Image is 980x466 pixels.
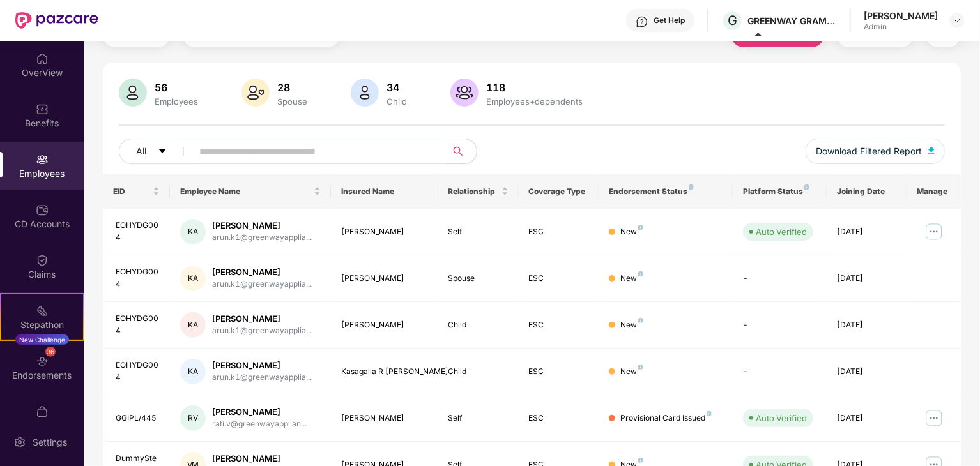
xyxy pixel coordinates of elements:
th: Insured Name [331,174,438,209]
div: 36 [45,347,56,357]
div: Child [384,96,410,107]
div: [PERSON_NAME] [341,319,428,331]
div: EOHYDG004 [116,313,160,337]
img: svg+xml;base64,PHN2ZyBpZD0iQ0RfQWNjb3VudHMiIGRhdGEtbmFtZT0iQ0QgQWNjb3VudHMiIHhtbG5zPSJodHRwOi8vd3... [36,204,49,216]
div: 56 [152,81,201,94]
div: [PERSON_NAME] [341,226,428,238]
div: Endorsement Status [609,186,723,197]
div: arun.k1@greenwayapplia... [212,325,312,337]
td: - [733,255,827,302]
div: Employees [152,96,201,107]
img: svg+xml;base64,PHN2ZyBpZD0iQmVuZWZpdHMiIHhtbG5zPSJodHRwOi8vd3d3LnczLm9yZy8yMDAwL3N2ZyIgd2lkdGg9Ij... [36,103,49,116]
img: svg+xml;base64,PHN2ZyB4bWxucz0iaHR0cDovL3d3dy53My5vcmcvMjAwMC9zdmciIHhtbG5zOnhsaW5rPSJodHRwOi8vd3... [928,147,935,154]
div: Platform Status [743,186,816,197]
span: All [136,144,146,158]
div: ESC [529,273,589,285]
div: New [620,319,643,331]
div: [PERSON_NAME] [864,10,938,22]
div: [PERSON_NAME] [212,220,312,232]
img: svg+xml;base64,PHN2ZyB4bWxucz0iaHR0cDovL3d3dy53My5vcmcvMjAwMC9zdmciIHdpZHRoPSI4IiBoZWlnaHQ9IjgiIH... [707,411,712,416]
div: Admin [864,22,938,32]
span: Download Filtered Report [816,144,922,158]
div: [PERSON_NAME] [212,313,312,325]
div: Self [448,226,509,238]
img: svg+xml;base64,PHN2ZyB4bWxucz0iaHR0cDovL3d3dy53My5vcmcvMjAwMC9zdmciIHdpZHRoPSIyMSIgaGVpZ2h0PSIyMC... [36,304,49,317]
td: - [733,302,827,349]
span: Employee Name [180,186,311,197]
img: svg+xml;base64,PHN2ZyB4bWxucz0iaHR0cDovL3d3dy53My5vcmcvMjAwMC9zdmciIHdpZHRoPSI4IiBoZWlnaHQ9IjgiIH... [804,184,809,190]
button: search [445,139,477,164]
div: GREENWAY GRAMEEN INFRA [747,15,837,27]
div: New [620,273,643,285]
div: New Challenge [15,334,69,345]
span: EID [113,186,150,197]
th: Joining Date [827,174,907,209]
img: svg+xml;base64,PHN2ZyB4bWxucz0iaHR0cDovL3d3dy53My5vcmcvMjAwMC9zdmciIHdpZHRoPSI4IiBoZWlnaHQ9IjgiIH... [638,458,643,463]
th: Relationship [438,174,519,209]
span: search [445,146,470,156]
div: 118 [484,81,585,94]
div: arun.k1@greenwayapplia... [212,232,312,244]
td: - [733,349,827,395]
div: KA [180,266,206,291]
img: svg+xml;base64,PHN2ZyBpZD0iQ2xhaW0iIHhtbG5zPSJodHRwOi8vd3d3LnczLm9yZy8yMDAwL3N2ZyIgd2lkdGg9IjIwIi... [36,254,49,267]
div: 34 [384,81,410,94]
div: [PERSON_NAME] [212,266,312,278]
img: manageButton [924,408,944,428]
img: svg+xml;base64,PHN2ZyB4bWxucz0iaHR0cDovL3d3dy53My5vcmcvMjAwMC9zdmciIHdpZHRoPSI4IiBoZWlnaHQ9IjgiIH... [638,225,643,230]
div: Employees+dependents [484,96,585,107]
div: Spouse [448,273,509,285]
div: Spouse [275,96,310,107]
div: Stepathon [1,319,83,331]
div: Auto Verified [756,225,807,238]
img: svg+xml;base64,PHN2ZyBpZD0iU2V0dGluZy0yMHgyMCIgeG1sbnM9Imh0dHA6Ly93d3cudzMub3JnLzIwMDAvc3ZnIiB3aW... [13,436,26,449]
div: New [620,366,643,378]
div: EOHYDG004 [116,359,160,384]
div: arun.k1@greenwayapplia... [212,372,312,384]
div: [PERSON_NAME] [212,453,314,465]
div: [PERSON_NAME] [212,359,312,372]
img: svg+xml;base64,PHN2ZyBpZD0iSG9tZSIgeG1sbnM9Imh0dHA6Ly93d3cudzMub3JnLzIwMDAvc3ZnIiB3aWR0aD0iMjAiIG... [36,52,49,65]
img: svg+xml;base64,PHN2ZyB4bWxucz0iaHR0cDovL3d3dy53My5vcmcvMjAwMC9zdmciIHhtbG5zOnhsaW5rPSJodHRwOi8vd3... [450,79,479,107]
div: KA [180,312,206,338]
div: ESC [529,366,589,378]
img: svg+xml;base64,PHN2ZyB4bWxucz0iaHR0cDovL3d3dy53My5vcmcvMjAwMC9zdmciIHhtbG5zOnhsaW5rPSJodHRwOi8vd3... [241,79,270,107]
img: svg+xml;base64,PHN2ZyB4bWxucz0iaHR0cDovL3d3dy53My5vcmcvMjAwMC9zdmciIHhtbG5zOnhsaW5rPSJodHRwOi8vd3... [351,79,379,107]
span: Relationship [448,186,499,197]
th: Employee Name [170,174,331,209]
th: Manage [907,174,961,209]
img: svg+xml;base64,PHN2ZyBpZD0iRHJvcGRvd24tMzJ4MzIiIHhtbG5zPSJodHRwOi8vd3d3LnczLm9yZy8yMDAwL3N2ZyIgd2... [952,15,962,26]
img: svg+xml;base64,PHN2ZyB4bWxucz0iaHR0cDovL3d3dy53My5vcmcvMjAwMC9zdmciIHdpZHRoPSI4IiBoZWlnaHQ9IjgiIH... [638,318,643,323]
img: svg+xml;base64,PHN2ZyBpZD0iRW1wbG95ZWVzIiB4bWxucz0iaHR0cDovL3d3dy53My5vcmcvMjAwMC9zdmciIHdpZHRoPS... [36,153,49,166]
div: ESC [529,412,589,425]
div: GGIPL/445 [116,412,160,425]
div: [PERSON_NAME] [341,412,428,425]
div: KA [180,219,206,244]
div: [DATE] [837,226,897,238]
div: 28 [275,81,310,94]
div: Settings [29,436,71,449]
div: Child [448,319,509,331]
img: svg+xml;base64,PHN2ZyB4bWxucz0iaHR0cDovL3d3dy53My5vcmcvMjAwMC9zdmciIHhtbG5zOnhsaW5rPSJodHRwOi8vd3... [119,79,147,107]
div: Auto Verified [756,412,807,425]
div: Self [448,412,509,425]
span: G [728,13,737,28]
img: svg+xml;base64,PHN2ZyBpZD0iTXlfT3JkZXJzIiBkYXRhLW5hbWU9Ik15IE9yZGVycyIgeG1sbnM9Imh0dHA6Ly93d3cudz... [36,405,49,418]
div: ESC [529,319,589,331]
div: New [620,226,643,238]
div: [DATE] [837,273,897,285]
div: ESC [529,226,589,238]
div: [DATE] [837,319,897,331]
div: KA [180,359,206,384]
img: svg+xml;base64,PHN2ZyB4bWxucz0iaHR0cDovL3d3dy53My5vcmcvMjAwMC9zdmciIHdpZHRoPSI4IiBoZWlnaHQ9IjgiIH... [689,184,694,190]
button: Allcaret-down [119,139,197,164]
th: EID [103,174,170,209]
div: Provisional Card Issued [620,412,712,425]
div: Child [448,366,509,378]
button: Download Filtered Report [806,139,945,164]
div: [DATE] [837,412,897,425]
img: svg+xml;base64,PHN2ZyB4bWxucz0iaHR0cDovL3d3dy53My5vcmcvMjAwMC9zdmciIHdpZHRoPSI4IiBoZWlnaHQ9IjgiIH... [638,365,643,370]
div: Get Help [654,15,685,26]
img: svg+xml;base64,PHN2ZyBpZD0iRW5kb3JzZW1lbnRzIiB4bWxucz0iaHR0cDovL3d3dy53My5vcmcvMjAwMC9zdmciIHdpZH... [36,355,49,368]
div: RV [180,405,206,431]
